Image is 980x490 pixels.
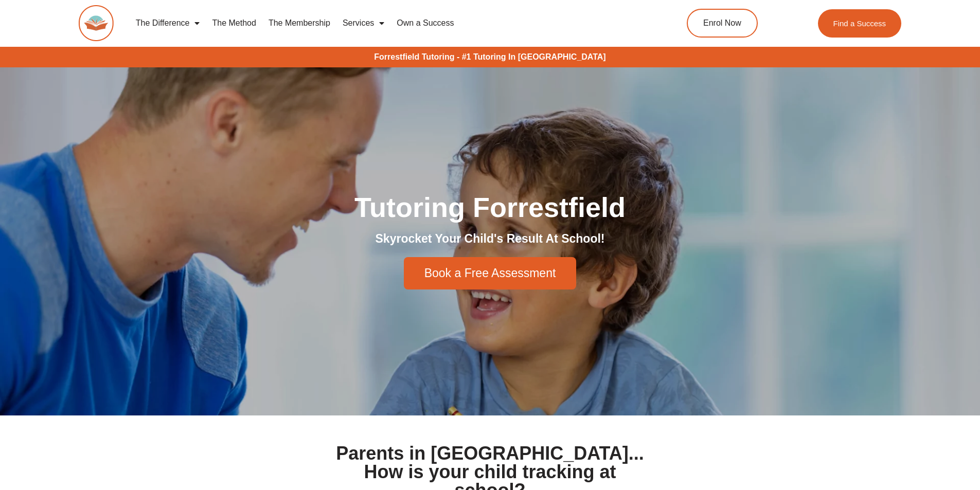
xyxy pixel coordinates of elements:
[202,193,778,221] h1: Tutoring Forrestfield
[404,257,577,289] a: Book a Free Assessment
[130,11,206,35] a: The Difference
[703,19,741,27] span: Enrol Now
[262,11,336,35] a: The Membership
[833,20,886,27] span: Find a Success
[202,231,778,247] h2: Skyrocket Your Child's Result At School!
[390,11,460,35] a: Own a Success
[336,11,390,35] a: Services
[206,11,262,35] a: The Method
[687,9,758,38] a: Enrol Now
[424,267,556,279] span: Book a Free Assessment
[818,9,902,38] a: Find a Success
[130,11,640,35] nav: Menu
